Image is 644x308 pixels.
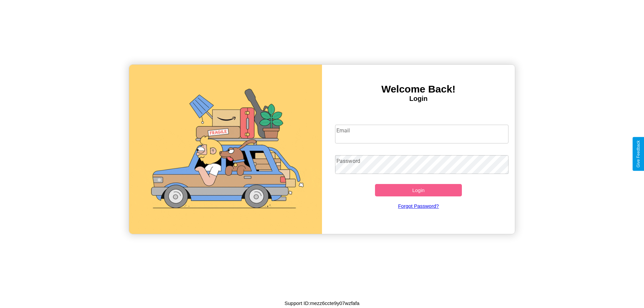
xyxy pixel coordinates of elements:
[636,140,641,168] div: Give Feedback
[375,184,462,196] button: Login
[322,95,515,103] h4: Login
[129,65,322,234] img: gif
[332,196,505,215] a: Forgot Password?
[322,83,515,95] h3: Welcome Back!
[284,299,359,308] p: Support ID: mezz6ccte9y07wzfafa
